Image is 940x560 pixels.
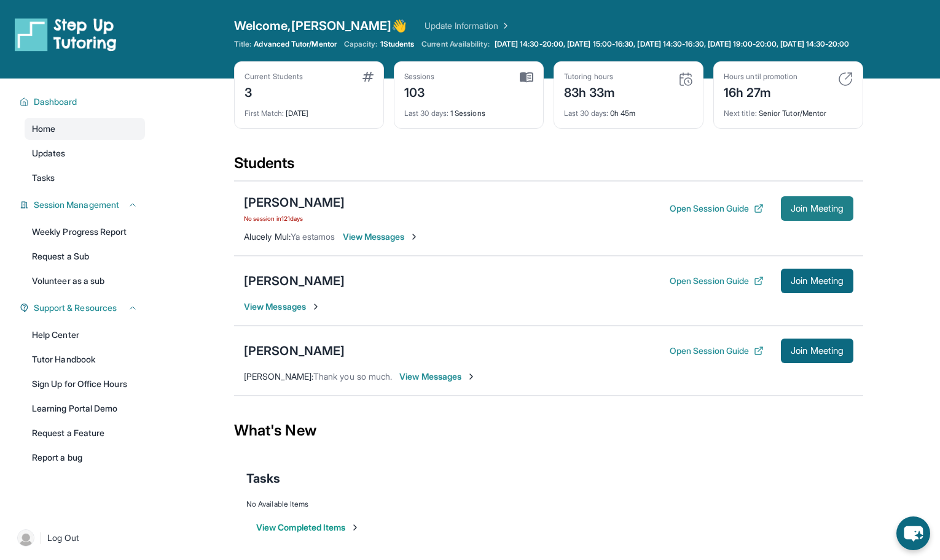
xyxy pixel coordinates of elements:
span: Alucely Mul : [244,231,291,242]
span: No session in 121 days [244,213,345,223]
button: Support & Resources [29,302,138,314]
button: Dashboard [29,96,138,108]
span: Welcome, [PERSON_NAME] 👋 [234,17,407,34]
img: Chevron-Right [466,372,476,382]
a: Weekly Progress Report [25,221,145,243]
span: [PERSON_NAME] : [244,371,313,382]
span: Dashboard [34,96,77,108]
div: Students [234,153,863,180]
span: First Match : [245,109,284,118]
img: card [678,72,693,86]
button: chat-button [896,516,930,550]
a: Request a Sub [25,245,145,267]
span: [DATE] 14:30-20:00, [DATE] 15:00-16:30, [DATE] 14:30-16:30, [DATE] 19:00-20:00, [DATE] 14:30-20:00 [495,39,850,49]
img: card [520,72,533,83]
img: card [362,72,374,82]
button: Join Meeting [781,339,853,363]
span: Join Meeting [791,277,844,285]
span: Advanced Tutor/Mentor [254,39,336,49]
span: View Messages [343,231,420,243]
a: Volunteer as a sub [25,270,145,292]
span: Title: [234,39,251,49]
div: No Available Items [246,499,851,509]
span: Session Management [34,199,119,211]
span: Tasks [32,172,55,184]
a: [DATE] 14:30-20:00, [DATE] 15:00-16:30, [DATE] 14:30-16:30, [DATE] 19:00-20:00, [DATE] 14:30-20:00 [492,39,852,49]
div: What's New [234,404,863,458]
img: logo [15,17,117,52]
img: Chevron-Right [311,302,321,312]
span: Join Meeting [791,347,844,355]
div: 83h 33m [564,82,616,101]
span: Support & Resources [34,302,117,314]
div: 1 Sessions [404,101,533,118]
img: Chevron Right [498,20,511,32]
span: Updates [32,147,66,159]
span: Tasks [246,470,280,487]
div: 0h 45m [564,101,693,118]
span: Last 30 days : [404,109,448,118]
div: [PERSON_NAME] [244,194,345,211]
div: 3 [245,82,303,101]
div: [DATE] [245,101,374,118]
a: Update Information [425,20,511,32]
a: Home [25,118,145,140]
span: Next title : [724,109,757,118]
button: Join Meeting [781,269,853,293]
div: 103 [404,82,435,101]
div: Tutoring hours [564,72,616,82]
button: View Completed Items [256,521,360,534]
span: Home [32,123,55,135]
a: Request a Feature [25,422,145,444]
span: Ya estamos [291,231,335,242]
span: View Messages [399,370,476,383]
span: Last 30 days : [564,109,608,118]
img: Chevron-Right [409,232,419,242]
span: Current Availability: [421,39,489,49]
span: | [39,531,42,545]
a: Tutor Handbook [25,348,145,370]
button: Open Session Guide [670,202,764,215]
span: Capacity: [344,39,378,49]
div: [PERSON_NAME] [244,342,345,359]
button: Join Meeting [781,196,853,221]
span: Join Meeting [791,205,844,212]
img: user-img [17,529,34,547]
a: Tasks [25,167,145,189]
span: Thank you so much. [313,371,392,382]
a: |Log Out [12,524,145,551]
a: Help Center [25,324,145,346]
span: 1 Students [380,39,415,49]
button: Open Session Guide [670,275,764,287]
div: Sessions [404,72,435,82]
div: 16h 27m [724,82,797,101]
div: Hours until promotion [724,72,797,82]
span: Log Out [47,532,79,544]
a: Updates [25,142,145,164]
a: Report a bug [25,447,145,469]
span: View Messages [244,301,321,313]
button: Open Session Guide [670,345,764,357]
a: Sign Up for Office Hours [25,373,145,395]
img: card [838,72,853,86]
div: Current Students [245,72,303,82]
div: Senior Tutor/Mentor [724,101,853,118]
a: Learning Portal Demo [25,397,145,420]
button: Session Management [29,199,138,211]
div: [PERSON_NAME] [244,272,345,290]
